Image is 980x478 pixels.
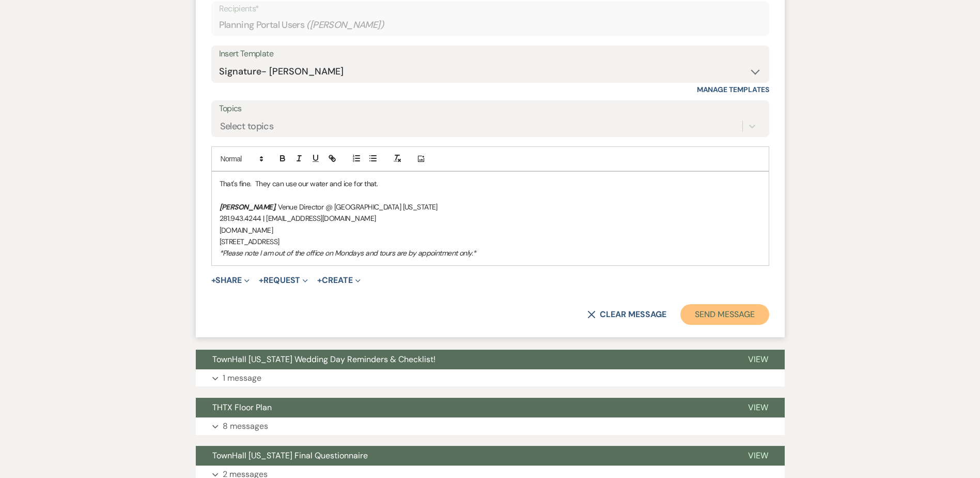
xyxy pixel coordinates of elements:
em: *Please note I am out of the office on Mondays and tours are by appointment only.* [220,248,476,258]
span: View [748,402,768,413]
p: 281.943.4244 | [EMAIL_ADDRESS][DOMAIN_NAME] [220,213,761,224]
button: View [732,446,785,466]
span: ( [PERSON_NAME] ) [306,18,384,32]
a: Manage Templates [697,85,769,94]
span: + [259,276,263,285]
div: Planning Portal Users [219,15,761,35]
p: Recipients* [219,2,761,16]
p: 1 message [223,371,261,385]
button: 1 message [196,369,785,387]
p: [DOMAIN_NAME] [220,225,761,236]
span: THTX Floor Plan [212,402,272,413]
p: That's fine. They can use our water and ice for that. [220,178,761,189]
span: + [211,276,216,285]
span: View [748,450,768,461]
span: TownHall [US_STATE] Wedding Day Reminders & Checklist! [212,354,435,365]
label: Topics [219,101,761,116]
span: + [317,276,322,285]
button: Send Message [680,304,769,325]
span: View [748,354,768,365]
button: View [732,350,785,369]
button: TownHall [US_STATE] Wedding Day Reminders & Checklist! [196,350,732,369]
button: Share [211,276,250,285]
em: [PERSON_NAME] [220,202,275,212]
button: THTX Floor Plan [196,398,732,417]
p: , Venue Director @ [GEOGRAPHIC_DATA] [US_STATE] [220,201,761,213]
span: TownHall [US_STATE] Final Questionnaire [212,450,368,461]
p: [STREET_ADDRESS] [220,236,761,247]
button: 8 messages [196,417,785,435]
button: Request [259,276,308,285]
div: Select topics [220,119,274,133]
button: Clear message [587,310,666,319]
p: 8 messages [223,420,268,433]
button: Create [317,276,360,285]
div: Insert Template [219,47,761,62]
button: TownHall [US_STATE] Final Questionnaire [196,446,732,466]
button: View [732,398,785,417]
